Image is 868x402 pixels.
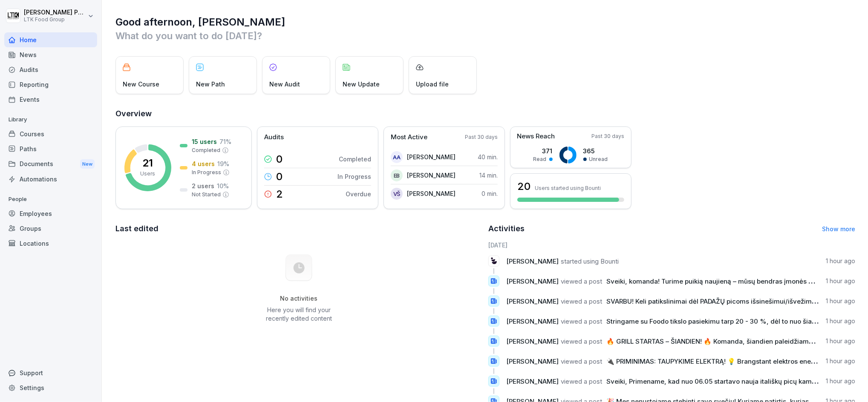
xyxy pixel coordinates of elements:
p: Audits [264,132,284,142]
p: 1 hour ago [826,297,855,305]
p: New Path [196,80,225,89]
a: Events [4,92,97,107]
span: [PERSON_NAME] [506,317,559,325]
span: [PERSON_NAME] [506,297,559,305]
h2: Activities [488,223,525,235]
p: 10 % [217,181,229,190]
a: Reporting [4,77,97,92]
span: [PERSON_NAME] [506,257,559,265]
p: New Audit [269,80,300,89]
span: viewed a post [561,337,602,345]
p: [PERSON_NAME] Patalauskaitė [24,9,86,16]
p: Most Active [391,132,427,142]
p: People [4,192,97,206]
p: News Reach [517,132,555,141]
span: viewed a post [561,277,602,285]
p: Completed [339,155,371,164]
a: Audits [4,62,97,77]
a: Automations [4,172,97,187]
p: 0 min. [482,189,498,198]
span: [PERSON_NAME] [506,337,559,345]
p: Upload file [416,80,449,89]
p: Library [4,113,97,126]
p: 0 [276,154,283,164]
p: 2 users [192,181,214,190]
p: 40 min. [478,152,498,161]
p: 1 hour ago [826,257,855,265]
p: 1 hour ago [826,357,855,365]
div: Support [4,365,97,380]
p: [PERSON_NAME] [407,171,456,180]
p: 371 [533,146,553,155]
h2: Overview [115,108,855,120]
span: viewed a post [561,357,602,365]
p: 14 min. [479,171,498,180]
p: 2 [276,189,283,199]
a: Paths [4,141,97,156]
p: Here you will find your recently edited content [256,306,342,323]
h1: Good afternoon, [PERSON_NAME] [115,15,855,29]
div: AA [391,151,403,163]
p: 15 users [192,137,217,146]
p: 19 % [217,159,229,168]
span: viewed a post [561,377,602,385]
span: started using Bounti [561,257,619,265]
p: What do you want to do [DATE]? [115,29,855,43]
a: Groups [4,221,97,236]
p: Completed [192,146,220,154]
div: VŠ [391,188,403,200]
a: Employees [4,206,97,221]
a: News [4,47,97,62]
span: [PERSON_NAME] [506,357,559,365]
p: 0 [276,172,283,182]
p: In Progress [337,172,371,181]
h3: 20 [517,179,531,194]
p: 1 hour ago [826,337,855,345]
h5: No activities [256,295,342,302]
span: viewed a post [561,297,602,305]
p: 4 users [192,159,215,168]
div: New [80,159,95,169]
p: Read [533,155,547,163]
p: Overdue [346,190,371,198]
p: [PERSON_NAME] [407,152,456,161]
p: In Progress [192,169,221,176]
a: Courses [4,126,97,141]
span: [PERSON_NAME] [506,277,559,285]
p: Unread [589,155,608,163]
p: 1 hour ago [826,377,855,385]
p: Not Started [192,191,221,198]
p: Users [141,170,156,178]
p: LTK Food Group [24,17,86,23]
p: New Course [123,80,159,89]
div: Documents [4,156,97,172]
a: Locations [4,236,97,251]
h2: Last edited [115,223,482,235]
p: [PERSON_NAME] [407,189,456,198]
div: EB [391,169,403,181]
p: Past 30 days [465,133,498,141]
p: 365 [583,146,608,155]
a: DocumentsNew [4,156,97,172]
p: Past 30 days [591,132,624,140]
h6: [DATE] [488,241,855,250]
a: Home [4,32,97,47]
a: Settings [4,380,97,395]
span: viewed a post [561,317,602,325]
p: New Update [343,80,380,89]
p: 1 hour ago [826,277,855,285]
p: 71 % [219,137,231,146]
p: 21 [143,158,153,168]
a: Show more [822,225,855,233]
